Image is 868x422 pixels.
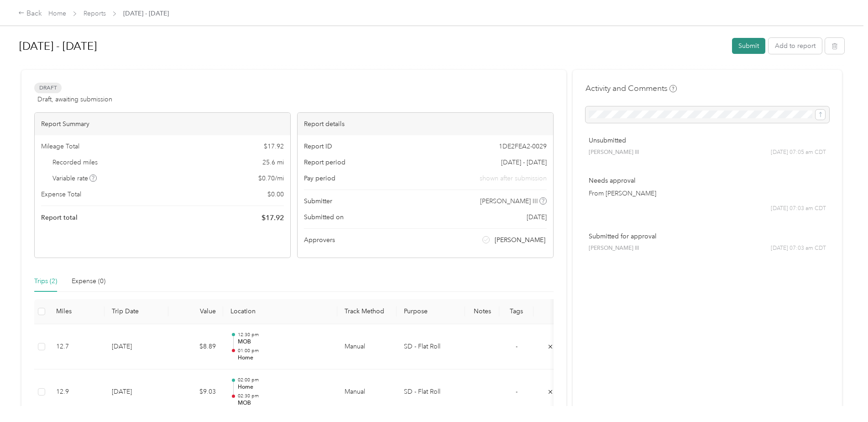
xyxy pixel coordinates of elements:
span: $ 17.92 [264,142,284,151]
p: MOB [238,338,330,346]
span: - [516,388,518,396]
span: Approvers [304,235,335,245]
span: [PERSON_NAME] III [589,244,639,253]
td: [DATE] [105,324,168,370]
h1: Aug 1 - 31, 2025 [19,35,726,57]
p: 02:00 pm [238,377,330,383]
div: Back [18,8,42,19]
button: Submit [732,38,765,54]
p: 02:30 pm [238,393,330,399]
span: Submitter [304,196,332,206]
span: [DATE] - [DATE] [501,158,547,167]
p: Home [238,383,330,391]
div: Report Summary [35,113,290,135]
span: [DATE] - [DATE] [123,9,169,18]
td: 12.9 [49,369,105,415]
th: Track Method [337,299,397,324]
span: 1DE2FEA2-0029 [499,142,547,151]
span: Submitted on [304,212,344,222]
span: [PERSON_NAME] III [589,148,639,157]
p: Needs approval [589,176,826,185]
p: Submitted for approval [589,232,826,241]
td: 12.7 [49,324,105,370]
th: Notes [465,299,499,324]
td: Manual [337,324,397,370]
th: Purpose [397,299,465,324]
a: Reports [84,10,106,17]
span: [DATE] 07:03 am CDT [771,244,826,253]
span: $ 0.00 [267,190,284,199]
span: - [516,343,518,350]
td: $8.89 [168,324,223,370]
td: SD - Flat Roll [397,324,465,370]
span: Variable rate [52,174,97,183]
span: shown after submission [480,174,547,183]
p: Home [238,354,330,362]
div: Report details [298,113,553,135]
td: Manual [337,369,397,415]
iframe: Everlance-gr Chat Button Frame [817,371,868,422]
th: Trip Date [105,299,168,324]
span: Draft, awaiting submission [37,95,112,104]
button: Add to report [769,38,822,54]
span: [PERSON_NAME] III [480,196,538,206]
p: MOB [238,399,330,407]
span: Report ID [304,142,332,151]
div: Expense (0) [72,276,105,286]
span: 25.6 mi [262,158,284,167]
th: Tags [499,299,533,324]
th: Value [168,299,223,324]
p: Unsubmitted [589,136,826,145]
p: 12:30 pm [238,332,330,338]
a: Home [48,10,66,17]
td: [DATE] [105,369,168,415]
p: 01:00 pm [238,348,330,354]
span: [DATE] [527,212,547,222]
span: Mileage Total [41,142,79,151]
div: Trips (2) [34,276,57,286]
span: [DATE] 07:03 am CDT [771,205,826,213]
th: Miles [49,299,105,324]
p: From [PERSON_NAME] [589,189,826,198]
span: Recorded miles [52,158,98,167]
span: Report total [41,213,78,222]
td: SD - Flat Roll [397,369,465,415]
span: Draft [34,83,62,93]
h4: Activity and Comments [586,83,677,94]
td: $9.03 [168,369,223,415]
span: [DATE] 07:05 am CDT [771,148,826,157]
span: $ 17.92 [261,212,284,223]
span: [PERSON_NAME] [495,235,545,245]
th: Location [223,299,337,324]
span: Report period [304,158,345,167]
span: Pay period [304,174,335,183]
span: Expense Total [41,190,81,199]
span: $ 0.70 / mi [258,174,284,183]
